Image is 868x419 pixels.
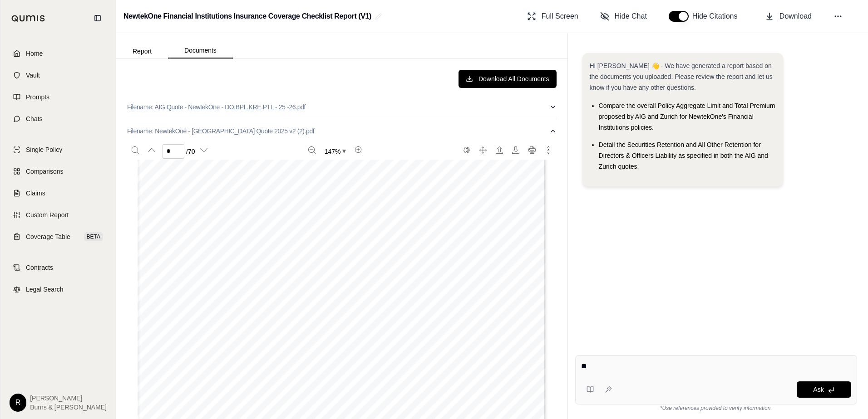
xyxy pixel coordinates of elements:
[305,143,319,157] button: Zoom out
[26,189,45,198] span: Claims
[813,386,824,393] span: Ask
[266,284,286,290] span: [DATE]
[6,87,110,107] a: Prompts
[10,394,26,412] div: R
[168,156,220,163] span: 10. Premium Due:
[266,156,443,162] span: Full payment must be received [DATE] of the Policy Effective Date.
[525,143,539,157] button: Print
[575,404,857,412] div: *Use references provided to verify information.
[6,205,110,225] a: Custom Report
[523,7,582,25] button: Full Screen
[476,143,490,157] button: Full screen
[599,102,775,131] span: Compare the overall Policy Aggregate Limit and Total Premium proposed by AIG and Zurich for Newte...
[6,44,110,63] a: Home
[168,269,217,276] span: 14. Commission:
[26,167,63,176] span: Comparisons
[599,141,768,170] span: Detail the Securities Retention and All Other Retention for Directors & Officers Liability as spe...
[268,214,270,219] span: •
[590,62,773,91] span: Hi [PERSON_NAME] 👋 - We have generated a report based on the documents you uploaded. Please revie...
[127,102,306,112] p: Filename: AIG Quote - NewtekOne - DO.BPL.KRE.PTL - 25 -26.pdf
[90,11,105,25] button: Collapse sidebar
[127,95,557,119] button: Filename: AIG Quote - NewtekOne - DO.BPL.KRE.PTL - 25 -26.pdf
[26,49,43,58] span: Home
[127,127,314,136] p: Filename: NewtekOne - [GEOGRAPHIC_DATA] Quote 2025 v2 (2).pdf
[492,143,507,157] button: Open file
[84,232,103,241] span: BETA
[123,8,371,24] h2: NewtekOne Financial Institutions Insurance Coverage Checklist Report (V1)
[597,7,651,25] button: Hide Chat
[168,213,212,219] span: 12. Subject To:
[168,284,228,290] span: 15. Date of Proposal:
[116,44,168,58] button: Report
[761,7,815,25] button: Download
[351,143,366,157] button: Zoom in
[281,213,399,219] span: Refer to the attached Proposal Subjectivities.
[692,11,743,22] span: Hide Citations
[508,143,523,157] button: Download
[186,147,195,156] span: / 70
[6,161,110,181] a: Comparisons
[6,227,110,247] a: Coverage TableBETA
[281,200,421,206] span: from the submitted application and / or specifications.
[6,183,110,203] a: Claims
[26,145,62,154] span: Single Policy
[26,114,43,123] span: Chats
[541,143,556,157] button: More actions
[128,143,143,157] button: Search
[163,144,184,159] input: Enter a page number
[266,269,287,275] span: 17.50%
[197,143,211,157] button: Next page
[11,15,45,22] img: Qumis Logo
[281,194,516,200] span: This proposal reflects the terms & conditions of the Underwriting Company and may differ
[26,232,70,241] span: Coverage Table
[266,228,357,234] span: BURNS & [PERSON_NAME] LTD
[144,143,159,157] button: Previous page
[6,140,110,160] a: Single Policy
[321,144,350,159] button: Zoom document
[26,210,69,219] span: Custom Report
[6,258,110,278] a: Contracts
[168,43,233,58] button: Documents
[6,109,110,129] a: Chats
[168,170,245,176] span: 11. Terms and Conditions:
[542,11,578,22] span: Full Screen
[266,242,365,248] span: [US_STATE][GEOGRAPHIC_DATA]
[30,394,107,403] span: [PERSON_NAME]
[6,65,110,85] a: Vault
[168,228,208,234] span: 13. Producer:
[26,93,49,102] span: Prompts
[797,381,851,398] button: Ask
[266,235,330,241] span: [GEOGRAPHIC_DATA]
[615,11,647,22] span: Hide Chat
[6,279,110,299] a: Legal Search
[459,70,557,88] button: Download All Documents
[266,180,426,186] span: Refer to the attached Schedule of Forms and Endorsements
[325,147,341,156] span: 147 %
[26,263,53,272] span: Contracts
[268,194,270,200] span: •
[459,143,474,157] button: Switch to the dark theme
[26,71,40,80] span: Vault
[127,119,557,143] button: Filename: NewtekOne - [GEOGRAPHIC_DATA] Quote 2025 v2 (2).pdf
[26,285,64,294] span: Legal Search
[779,11,812,22] span: Download
[30,403,107,412] span: Burns & [PERSON_NAME]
